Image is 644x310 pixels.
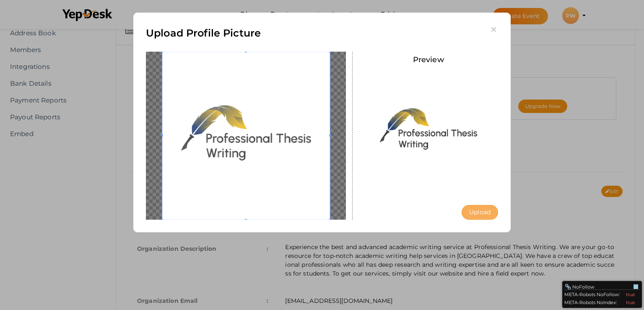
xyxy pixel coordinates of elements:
div: true [626,291,635,298]
label: Preview [413,54,444,66]
div: Minimize [633,284,639,290]
div: NoFollow [565,284,633,290]
div: META-Robots NoFollow: [564,290,640,298]
button: Upload [462,205,498,220]
div: META-Robots NoIndex: [564,298,640,306]
img: 9k= [366,68,491,194]
div: true [626,299,635,306]
label: Upload Profile Picture [146,25,261,41]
